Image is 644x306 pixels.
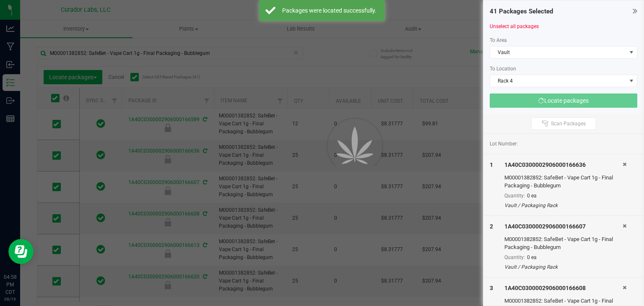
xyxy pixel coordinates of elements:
span: 0 ea [527,254,537,260]
div: 1A40C0300002906000166607 [504,222,623,231]
span: Lot Number: [490,140,518,148]
span: Scan Packages [551,120,586,127]
div: Vault / Packaging Rack [504,263,623,271]
span: To Location [490,66,516,72]
span: To Area [490,37,507,43]
span: 2 [490,223,493,230]
span: Quantity: [504,193,525,199]
div: Vault / Packaging Rack [504,202,623,209]
div: M00001382852: SafeBet - Vape Cart 1g - Final Packaging - Bubblegum [504,174,623,190]
span: Quantity: [504,254,525,260]
div: 1A40C0300002906000166608 [504,284,623,293]
div: M00001382852: SafeBet - Vape Cart 1g - Final Packaging - Bubblegum [504,235,623,252]
span: 3 [490,285,493,291]
button: Scan Packages [531,117,596,130]
div: Packages were located successfully. [280,6,379,15]
iframe: Resource center [8,239,34,264]
span: Vault [490,47,626,58]
span: 1 [490,161,493,168]
span: Rack 4 [490,75,626,87]
span: 0 ea [527,193,537,199]
button: Locate packages [490,93,637,108]
div: 1A40C0300002906000166636 [504,161,623,169]
a: Unselect all packages [490,23,539,29]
